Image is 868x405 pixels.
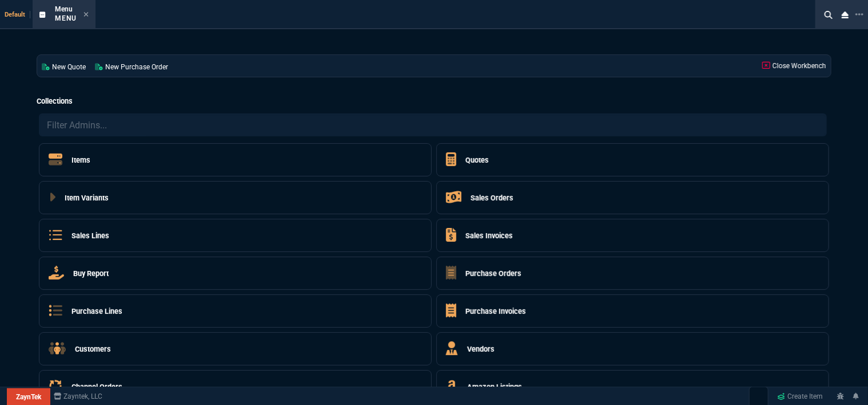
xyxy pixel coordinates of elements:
[39,113,827,136] input: Filter Admins...
[50,391,106,402] a: msbcCompanyName
[820,8,837,22] nx-icon: Search
[467,382,522,392] h5: Amazon Listings
[55,14,77,23] p: Menu
[90,55,173,77] a: New Purchase Order
[465,268,521,279] h5: Purchase Orders
[71,230,109,241] h5: Sales Lines
[471,192,513,203] h5: Sales Orders
[773,388,828,405] a: Create Item
[465,230,513,241] h5: Sales Invoices
[467,344,495,355] h5: Vendors
[65,192,109,203] h5: Item Variants
[465,155,489,166] h5: Quotes
[75,344,111,355] h5: Customers
[71,382,122,392] h5: Channel Orders
[758,55,831,77] a: Close Workbench
[55,5,73,13] span: Menu
[855,9,863,20] nx-icon: Open New Tab
[465,306,526,317] h5: Purchase Invoices
[37,96,831,107] h5: Collections
[83,10,89,19] nx-icon: Close Tab
[71,155,90,166] h5: Items
[837,8,853,22] nx-icon: Close Workbench
[5,11,30,18] span: Default
[71,306,122,317] h5: Purchase Lines
[37,55,90,77] a: New Quote
[73,268,109,279] h5: Buy Report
